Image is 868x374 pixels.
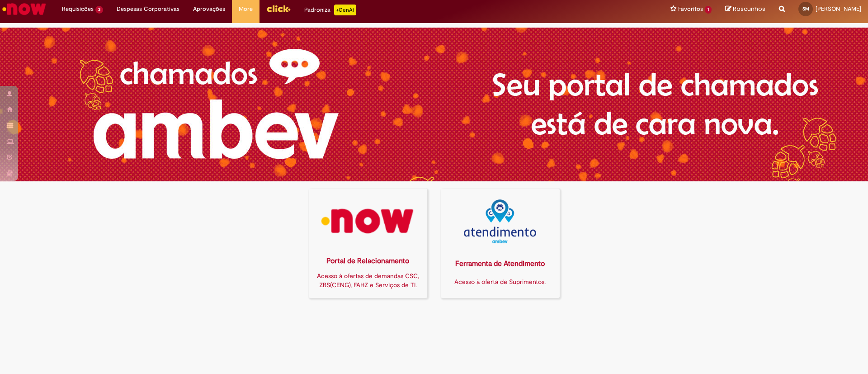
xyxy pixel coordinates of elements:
img: logo_now.png [314,199,421,243]
span: [PERSON_NAME] [816,5,861,13]
div: Acesso à oferta de Suprimentos. [446,277,554,286]
div: Acesso à ofertas de demandas CSC, ZBS(CENG), FAHZ e Serviços de TI. [314,271,422,289]
div: Ferramenta de Atendimento [446,259,554,269]
a: Ferramenta de Atendimento Acesso à oferta de Suprimentos. [441,189,560,298]
img: logo_atentdimento.png [464,199,536,243]
span: Aprovações [193,5,225,14]
span: Rascunhos [733,5,765,13]
span: Despesas Corporativas [117,5,179,14]
span: SM [802,6,809,12]
span: 3 [95,6,103,14]
p: +GenAi [334,5,356,15]
div: Padroniza [304,5,356,15]
span: Favoritos [678,5,703,14]
div: Portal de Relacionamento [314,256,422,266]
a: Rascunhos [725,5,765,14]
span: 1 [705,6,712,14]
a: Portal de Relacionamento Acesso à ofertas de demandas CSC, ZBS(CENG), FAHZ e Serviços de TI. [309,189,428,298]
img: click_logo_yellow_360x200.png [266,2,291,15]
span: More [239,5,253,14]
span: Requisições [62,5,94,14]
